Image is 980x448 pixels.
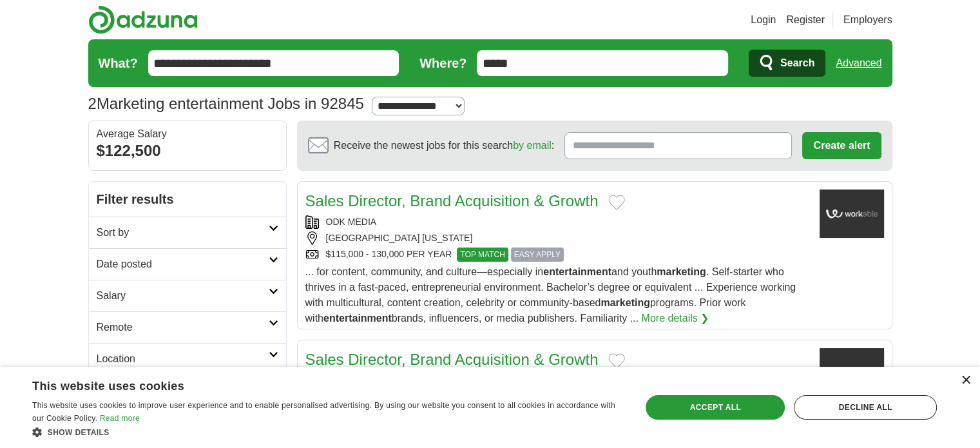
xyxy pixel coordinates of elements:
[657,266,706,277] strong: marketing
[89,311,286,343] a: Remote
[608,353,625,369] button: Add to favorite jobs
[97,320,269,335] h2: Remote
[97,351,269,367] h2: Location
[97,129,278,139] div: Average Salary
[32,425,623,438] div: Show details
[608,195,625,210] button: Add to favorite jobs
[543,266,611,277] strong: entertainment
[646,395,785,420] div: Accept all
[305,248,809,262] div: $115,000 - 130,000 PER YEAR
[641,311,709,326] a: More details ❯
[749,50,825,77] button: Search
[89,248,286,280] a: Date posted
[334,138,554,153] span: Receive the newest jobs for this search :
[48,428,110,437] span: Show details
[820,190,884,238] img: Company logo
[305,266,796,324] span: ... for content, community, and culture—especially in and youth . Self-starter who thrives in a f...
[843,12,892,28] a: Employers
[89,280,286,311] a: Salary
[97,139,278,162] div: $122,500
[97,257,269,272] h2: Date posted
[794,395,937,420] div: Decline all
[600,297,649,308] strong: marketing
[99,54,138,73] label: What?
[961,376,970,385] div: Close
[511,248,564,262] span: EASY APPLY
[780,50,814,76] span: Search
[836,50,881,76] a: Advanced
[457,248,508,262] span: TOP MATCH
[802,132,881,159] button: Create alert
[97,225,269,240] h2: Sort by
[751,12,776,28] a: Login
[820,348,884,396] img: Company logo
[89,182,286,217] h2: Filter results
[305,231,809,245] div: [GEOGRAPHIC_DATA] [US_STATE]
[88,92,97,115] span: 2
[419,54,466,73] label: Where?
[305,351,599,368] a: Sales Director, Brand Acquisition & Growth
[305,215,809,229] div: ODK MEDIA
[513,140,552,151] a: by email
[32,401,615,423] span: This website uses cookies to improve user experience and to enable personalised advertising. By u...
[100,414,140,423] a: Read more, opens a new window
[89,217,286,248] a: Sort by
[32,375,591,394] div: This website uses cookies
[323,313,392,324] strong: entertainment
[88,5,198,34] img: Adzuna logo
[305,192,599,209] a: Sales Director, Brand Acquisition & Growth
[97,288,269,304] h2: Salary
[88,95,364,112] h1: Marketing entertainment Jobs in 92845
[786,12,825,28] a: Register
[89,343,286,375] a: Location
